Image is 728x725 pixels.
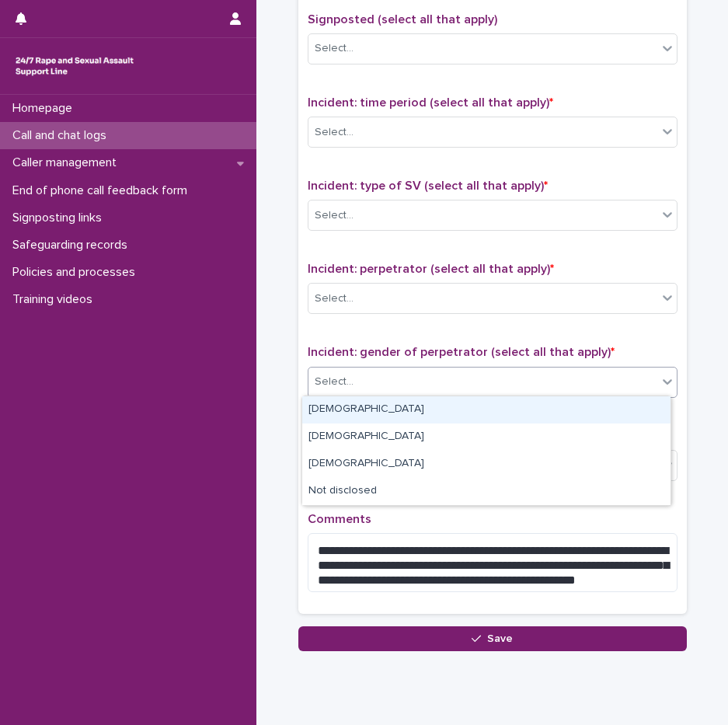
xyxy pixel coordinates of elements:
[315,124,354,141] div: Select...
[315,40,354,57] div: Select...
[6,155,129,170] p: Caller management
[6,101,85,116] p: Homepage
[6,265,148,280] p: Policies and processes
[308,96,553,109] span: Incident: time period (select all that apply)
[6,211,114,225] p: Signposting links
[302,423,671,451] div: Female
[308,13,497,26] span: Signposted (select all that apply)
[6,292,105,307] p: Training videos
[6,183,200,198] p: End of phone call feedback form
[6,238,140,253] p: Safeguarding records
[308,180,548,192] span: Incident: type of SV (select all that apply)
[308,263,554,275] span: Incident: perpetrator (select all that apply)
[315,374,354,390] div: Select...
[6,128,119,143] p: Call and chat logs
[487,633,513,644] span: Save
[298,626,687,651] button: Save
[315,291,354,307] div: Select...
[308,513,371,525] span: Comments
[302,478,671,505] div: Not disclosed
[302,396,671,423] div: Male
[302,451,671,478] div: Non-binary
[12,51,137,82] img: rhQMoQhaT3yELyF149Cw
[308,346,615,358] span: Incident: gender of perpetrator (select all that apply)
[315,207,354,224] div: Select...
